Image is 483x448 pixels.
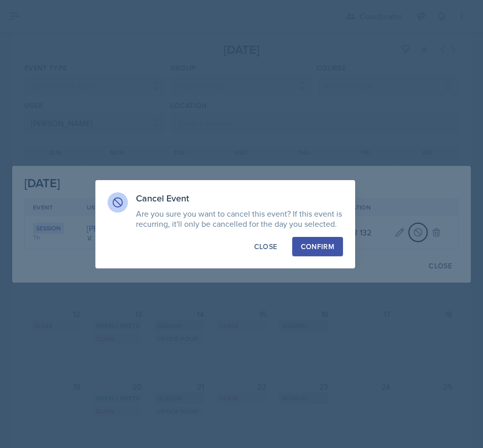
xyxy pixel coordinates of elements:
[136,209,343,229] p: Are you sure you want to cancel this event? If this event is recurring, it'll only be cancelled f...
[292,237,343,256] button: Confirm
[136,192,343,204] h3: Cancel Event
[254,242,278,252] div: Close
[301,242,334,252] div: Confirm
[246,237,286,256] button: Close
